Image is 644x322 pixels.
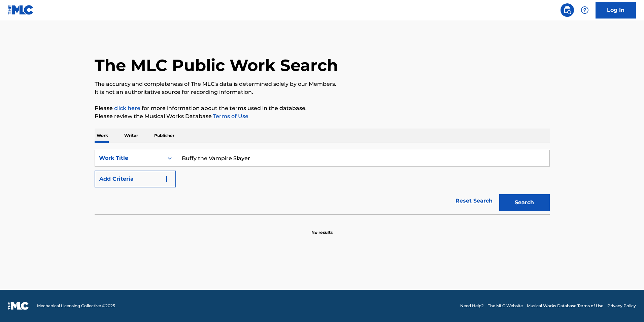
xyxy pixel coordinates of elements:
[95,55,338,75] h1: The MLC Public Work Search
[460,303,484,309] a: Need Help?
[578,3,591,17] div: Help
[95,150,550,214] form: Search Form
[8,5,34,15] img: MLC Logo
[563,6,571,14] img: search
[527,303,603,309] a: Musical Works Database Terms of Use
[95,171,176,187] button: Add Criteria
[452,193,496,208] a: Reset Search
[8,302,29,310] img: logo
[581,6,589,14] img: help
[95,104,550,112] p: Please for more information about the terms used in the database.
[152,129,176,143] p: Publisher
[114,105,140,111] a: click here
[212,113,248,119] a: Terms of Use
[95,129,110,143] p: Work
[488,303,523,309] a: The MLC Website
[499,194,550,211] button: Search
[95,80,550,88] p: The accuracy and completeness of The MLC's data is determined solely by our Members.
[95,88,550,96] p: It is not an authoritative source for recording information.
[311,221,333,236] p: No results
[163,175,171,183] img: 9d2ae6d4665cec9f34b9.svg
[596,2,636,19] a: Log In
[99,154,160,162] div: Work Title
[607,303,636,309] a: Privacy Policy
[122,129,140,143] p: Writer
[95,112,550,120] p: Please review the Musical Works Database
[37,303,115,309] span: Mechanical Licensing Collective © 2025
[561,3,574,17] a: Public Search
